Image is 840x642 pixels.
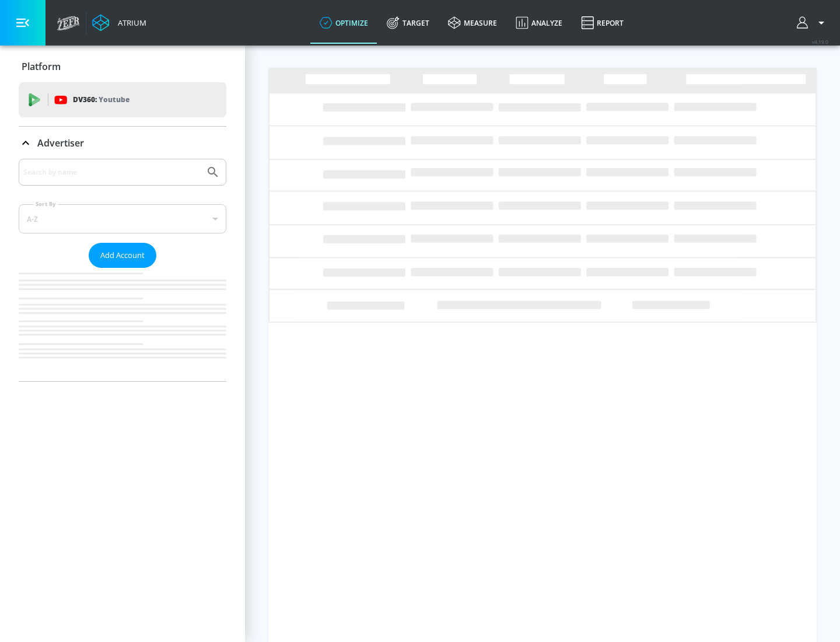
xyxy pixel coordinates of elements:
div: Advertiser [19,127,226,159]
div: A-Z [19,204,226,233]
p: Youtube [99,93,129,106]
label: Sort By [33,200,58,208]
a: Atrium [92,14,146,32]
input: Search by name [23,165,200,180]
nav: list of Advertiser [19,268,226,381]
span: v 4.19.0 [812,39,828,45]
span: Add Account [100,249,145,262]
a: Analyze [506,2,572,44]
div: Platform [19,50,226,83]
p: DV360: [73,93,129,106]
div: DV360: Youtube [19,82,226,117]
button: Add Account [89,243,156,268]
a: optimize [310,2,377,44]
p: Platform [22,60,61,73]
a: measure [439,2,506,44]
a: Target [377,2,439,44]
p: Advertiser [37,137,84,149]
div: Atrium [113,18,146,28]
div: Advertiser [19,159,226,381]
a: Report [572,2,633,44]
